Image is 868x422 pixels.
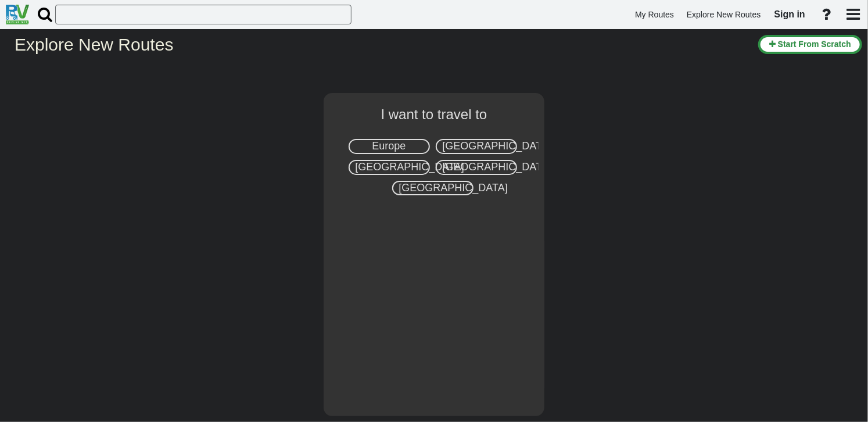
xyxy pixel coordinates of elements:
[635,10,674,19] span: My Routes
[372,140,406,152] span: Europe
[399,182,508,194] span: [GEOGRAPHIC_DATA]
[349,139,430,154] div: Europe
[392,181,474,196] div: [GEOGRAPHIC_DATA]
[778,40,851,49] span: Start From Scratch
[774,9,805,19] span: Sign in
[436,139,517,154] div: [GEOGRAPHIC_DATA]
[682,3,766,26] a: Explore New Routes
[349,160,430,175] div: [GEOGRAPHIC_DATA]
[687,10,761,19] span: Explore New Routes
[381,106,487,122] span: I want to travel to
[436,160,517,175] div: [GEOGRAPHIC_DATA]
[630,3,679,26] a: My Routes
[6,5,29,24] img: RvPlanetLogo.png
[443,140,551,152] span: [GEOGRAPHIC_DATA]
[443,161,551,173] span: [GEOGRAPHIC_DATA]
[758,35,862,54] button: Start From Scratch
[15,35,749,54] h2: Explore New Routes
[769,2,810,27] a: Sign in
[356,161,464,173] span: [GEOGRAPHIC_DATA]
